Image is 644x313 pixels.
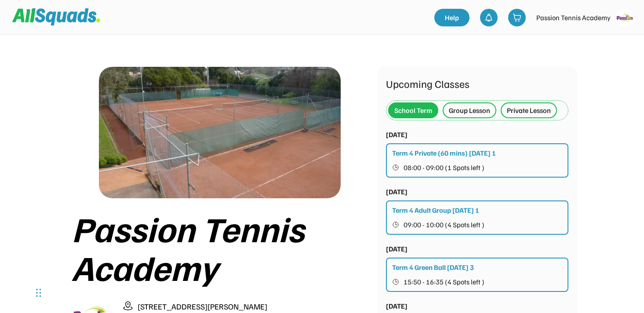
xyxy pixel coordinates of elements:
[404,221,484,228] span: 09:00 - 10:00 (4 Spots left )
[386,129,408,140] div: [DATE]
[386,301,408,311] div: [DATE]
[386,76,568,91] div: Upcoming Classes
[392,148,496,158] div: Term 4 Private (60 mins) [DATE] 1
[99,67,341,198] img: P1030598.JPG
[449,105,490,116] div: Group Lesson
[138,301,368,313] div: [STREET_ADDRESS][PERSON_NAME]
[386,186,408,197] div: [DATE]
[507,105,551,116] div: Private Lesson
[392,162,563,173] button: 08:00 - 09:00 (1 Spots left )
[392,276,563,288] button: 15:50 - 16:35 (4 Spots left )
[434,9,469,26] a: Help
[392,205,479,215] div: Term 4 Adult Group [DATE] 1
[404,164,484,171] span: 08:00 - 09:00 (1 Spots left )
[484,13,493,22] img: bell-03%20%281%29.svg
[386,244,408,254] div: [DATE]
[536,12,611,23] div: Passion Tennis Academy
[616,9,633,26] img: logo_square.gif
[513,13,521,22] img: shopping-cart-01%20%281%29.svg
[12,8,100,25] img: Squad%20Logo.svg
[404,278,484,285] span: 15:50 - 16:35 (4 Spots left )
[392,262,474,273] div: Term 4 Green Ball [DATE] 3
[392,219,563,230] button: 09:00 - 10:00 (4 Spots left )
[72,209,368,286] div: Passion Tennis Academy
[394,105,432,116] div: School Term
